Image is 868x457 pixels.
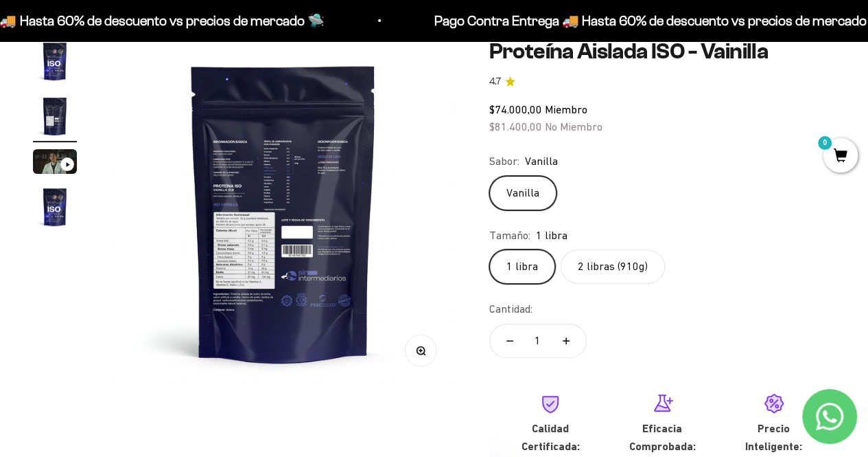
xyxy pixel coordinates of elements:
[489,74,835,89] a: 4.74.7 de 5.0 estrellas
[489,74,501,89] span: 4.7
[16,151,284,175] div: Certificaciones de calidad
[33,149,77,178] button: Ir al artículo 3
[521,422,579,453] strong: Calidad Certificada:
[525,153,558,170] span: Vanilla
[489,300,532,318] label: Cantidad:
[16,124,284,148] div: País de origen de ingredientes
[489,39,835,63] h1: Proteína Aislada ISO - Vainilla
[823,149,858,164] a: 0
[33,94,77,138] img: Proteína Aislada ISO - Vainilla
[224,237,284,260] button: Enviar
[489,103,542,115] span: $74.000,00
[16,22,284,85] p: Para decidirte a comprar este suplemento, ¿qué información específica sobre su pureza, origen o c...
[406,10,858,32] p: Pago Contra Entrega 🚚 Hasta 60% de descuento vs precios de mercado 🛸
[745,422,802,453] strong: Precio Inteligente:
[536,227,567,245] span: 1 libra
[629,422,695,453] strong: Eficacia Comprobada:
[16,179,284,203] div: Comparativa con otros productos similares
[489,153,519,170] legend: Sabor:
[33,185,77,229] img: Proteína Aislada ISO - Vainilla
[33,39,77,83] img: Proteína Aislada ISO - Vainilla
[110,39,457,386] img: Proteína Aislada ISO - Vainilla
[33,39,77,87] button: Ir al artículo 1
[817,135,833,151] mark: 0
[545,103,587,115] span: Miembro
[16,96,284,120] div: Detalles sobre ingredientes "limpios"
[546,324,586,357] button: Aumentar cantidad
[545,120,602,133] span: No Miembro
[33,94,77,142] button: Ir al artículo 2
[489,227,530,245] legend: Tamaño:
[33,185,77,233] button: Ir al artículo 4
[45,207,283,230] input: Otra (por favor especifica)
[490,324,530,357] button: Reducir cantidad
[489,120,542,133] span: $81.400,00
[225,237,283,260] span: Enviar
